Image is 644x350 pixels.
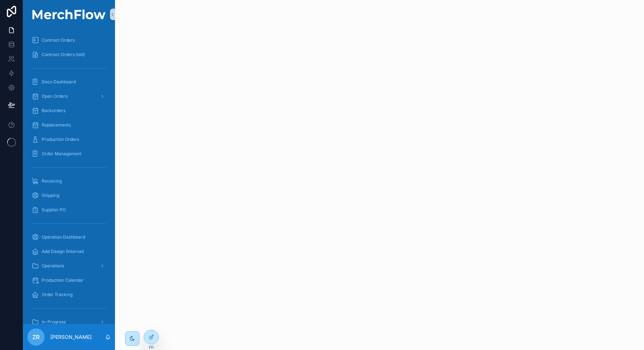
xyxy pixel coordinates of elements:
[42,292,73,298] span: Order Tracking
[42,137,79,142] span: Production Orders
[42,52,85,57] span: Contract Orders (old)
[27,48,111,61] a: Contract Orders (old)
[27,119,111,132] a: Replacements
[27,90,111,103] a: Open Orders
[23,29,115,324] div: scrollable content
[42,108,65,114] span: Backorders
[42,249,84,254] span: Add Design (Internal)
[27,133,111,146] a: Production Orders
[42,263,64,269] span: Operations
[27,245,111,258] a: Add Design (Internal)
[27,34,111,47] a: Contract Orders
[27,9,111,19] img: App logo
[50,333,92,341] p: [PERSON_NAME]
[27,274,111,287] a: Production Calendar
[32,333,40,341] span: ZR
[42,178,62,184] span: Receiving
[27,316,111,328] a: In-Progress
[42,319,66,325] span: In-Progress
[27,231,111,244] a: Operation Dashboard
[42,151,82,157] span: Order Management
[42,234,85,240] span: Operation Dashboard
[27,104,111,117] a: Backorders
[42,207,66,213] span: Supplier PO
[27,75,111,88] a: Deco Dashboard
[42,122,71,128] span: Replacements
[27,175,111,188] a: Receiving
[27,259,111,272] a: Operations
[27,288,111,301] a: Order Tracking
[27,147,111,160] a: Order Management
[42,93,68,99] span: Open Orders
[42,193,59,198] span: Shipping
[42,277,84,283] span: Production Calendar
[42,37,75,43] span: Contract Orders
[27,189,111,202] a: Shipping
[42,79,76,85] span: Deco Dashboard
[27,203,111,216] a: Supplier PO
